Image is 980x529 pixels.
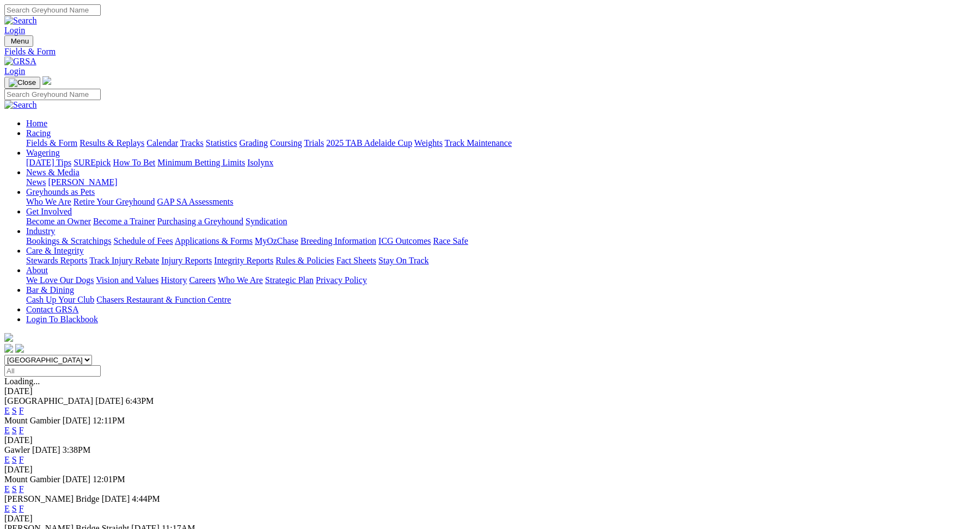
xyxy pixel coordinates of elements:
[240,138,268,147] a: Grading
[9,78,36,87] img: Close
[265,275,314,285] a: Strategic Plan
[89,256,159,265] a: Track Injury Rebate
[4,465,976,475] div: [DATE]
[4,504,10,513] a: E
[4,445,30,454] span: Gawler
[275,256,334,265] a: Rules & Policies
[12,504,17,513] a: S
[4,77,40,89] button: Toggle navigation
[102,494,130,503] span: [DATE]
[26,256,976,266] div: Care & Integrity
[79,138,144,147] a: Results & Replays
[132,494,160,503] span: 4:44PM
[326,138,412,147] a: 2025 TAB Adelaide Cup
[11,37,29,45] span: Menu
[4,406,10,415] a: E
[19,455,24,464] a: F
[214,256,273,265] a: Integrity Reports
[161,256,212,265] a: Injury Reports
[4,514,976,524] div: [DATE]
[26,158,976,168] div: Wagering
[414,138,443,147] a: Weights
[26,197,71,206] a: Who We Are
[4,47,976,57] div: Fields & Form
[316,275,367,285] a: Privacy Policy
[4,416,60,425] span: Mount Gambier
[4,333,13,342] img: logo-grsa-white.png
[113,158,156,167] a: How To Bet
[4,4,101,16] input: Search
[255,236,298,245] a: MyOzChase
[26,295,94,304] a: Cash Up Your Club
[12,426,17,435] a: S
[26,266,48,275] a: About
[26,246,84,255] a: Care & Integrity
[189,275,216,285] a: Careers
[26,168,79,177] a: News & Media
[93,217,155,226] a: Become a Trainer
[26,275,94,285] a: We Love Our Dogs
[19,484,24,494] a: F
[19,406,24,415] a: F
[445,138,512,147] a: Track Maintenance
[26,226,55,236] a: Industry
[301,236,376,245] a: Breeding Information
[26,187,95,196] a: Greyhounds as Pets
[63,475,91,484] span: [DATE]
[157,197,234,206] a: GAP SA Assessments
[26,128,51,138] a: Racing
[247,158,273,167] a: Isolynx
[4,89,101,100] input: Search
[26,217,976,226] div: Get Involved
[4,16,37,26] img: Search
[15,344,24,353] img: twitter.svg
[12,484,17,494] a: S
[4,386,976,396] div: [DATE]
[26,236,976,246] div: Industry
[4,494,100,503] span: [PERSON_NAME] Bridge
[113,236,173,245] a: Schedule of Fees
[48,177,117,187] a: [PERSON_NAME]
[73,158,111,167] a: SUREpick
[206,138,237,147] a: Statistics
[26,236,111,245] a: Bookings & Scratchings
[96,275,158,285] a: Vision and Values
[4,396,93,405] span: [GEOGRAPHIC_DATA]
[26,138,976,148] div: Racing
[73,197,155,206] a: Retire Your Greyhound
[157,217,243,226] a: Purchasing a Greyhound
[26,217,91,226] a: Become an Owner
[42,76,51,85] img: logo-grsa-white.png
[19,426,24,435] a: F
[26,305,78,314] a: Contact GRSA
[161,275,187,285] a: History
[26,285,74,294] a: Bar & Dining
[270,138,302,147] a: Coursing
[4,26,25,35] a: Login
[4,344,13,353] img: facebook.svg
[4,57,36,66] img: GRSA
[93,475,125,484] span: 12:01PM
[4,435,976,445] div: [DATE]
[26,148,60,157] a: Wagering
[157,158,245,167] a: Minimum Betting Limits
[4,426,10,435] a: E
[26,295,976,305] div: Bar & Dining
[26,207,72,216] a: Get Involved
[180,138,204,147] a: Tracks
[93,416,125,425] span: 12:11PM
[26,158,71,167] a: [DATE] Tips
[26,138,77,147] a: Fields & Form
[26,275,976,285] div: About
[32,445,60,454] span: [DATE]
[4,66,25,76] a: Login
[26,177,976,187] div: News & Media
[4,100,37,110] img: Search
[26,256,87,265] a: Stewards Reports
[26,197,976,207] div: Greyhounds as Pets
[26,119,47,128] a: Home
[4,365,101,377] input: Select date
[246,217,287,226] a: Syndication
[63,445,91,454] span: 3:38PM
[26,315,98,324] a: Login To Blackbook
